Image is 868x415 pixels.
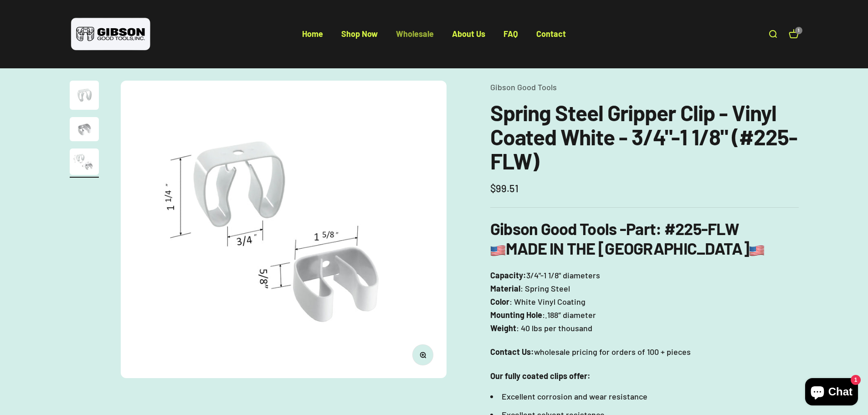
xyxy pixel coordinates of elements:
strong: Color [490,297,509,307]
cart-count: 1 [795,27,802,34]
a: About Us [452,29,485,39]
h1: Spring Steel Gripper Clip - Vinyl Coated White - 3/4"-1 1/8" (#225-FLW) [490,101,799,173]
inbox-online-store-chat: Shopify online store chat [802,378,861,408]
span: Excellent corrosion and wear resistance [502,391,647,401]
strong: Material [490,283,520,293]
span: : 40 lbs per thousand [516,322,592,335]
a: Wholesale [396,29,434,39]
button: Go to item 2 [70,117,99,144]
button: Go to item 3 [70,149,99,178]
a: Home [302,29,323,39]
a: Shop Now [341,29,378,39]
img: close up of a spring steel gripper clip, tool clip, durable, secure holding, Excellent corrosion ... [121,81,447,378]
span: : [542,308,545,322]
strong: : #225-FLW [656,219,739,238]
b: Gibson Good Tools - [490,219,656,238]
strong: Mounting Hole [490,310,542,320]
p: 3/4"-1 1/8" diameters [490,269,799,334]
button: Go to item 1 [70,81,99,113]
strong: Contact Us: [490,347,534,357]
span: .188″ diameter [545,308,596,322]
img: Gripper clip, made & shipped from the USA! [70,81,99,110]
p: wholesale pricing for orders of 100 + pieces [490,345,799,359]
img: close up of a spring steel gripper clip, tool clip, durable, secure holding, Excellent corrosion ... [70,117,99,141]
span: : Spring Steel [520,282,570,295]
img: close up of a spring steel gripper clip, tool clip, durable, secure holding, Excellent corrosion ... [70,149,99,175]
span: : White Vinyl Coating [509,295,586,308]
span: Part [626,219,656,238]
a: FAQ [503,29,518,39]
a: Contact [536,29,566,39]
strong: Capacity: [490,270,526,280]
b: MADE IN THE [GEOGRAPHIC_DATA] [490,238,765,258]
strong: Weight [490,323,516,333]
a: Gibson Good Tools [490,82,557,92]
sale-price: $99.51 [490,180,519,196]
strong: Our fully coated clips offer: [490,371,591,381]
